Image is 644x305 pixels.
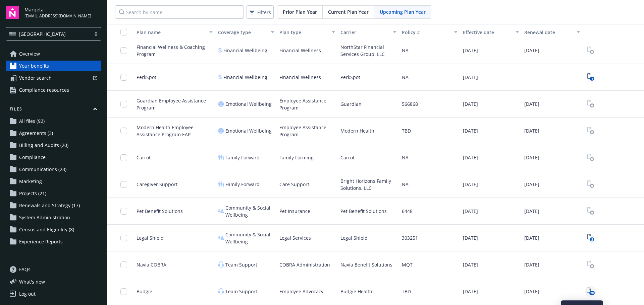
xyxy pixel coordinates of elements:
[137,74,156,81] span: PerkSpot
[340,234,368,241] span: Legal Shield
[402,261,413,268] span: MQT
[137,124,213,138] span: Modern Health Employee Assistance Program EAP
[6,278,56,285] button: What's new
[225,261,257,268] span: Team Support
[522,24,583,40] button: Renewal date
[6,61,101,71] a: Your benefits
[19,212,70,223] span: System Administration
[19,116,45,127] span: All files (92)
[402,47,409,54] span: NA
[6,200,101,211] a: Renewals and Strategy (17)
[380,8,426,15] span: Upcoming Plan Year
[19,264,31,275] span: FAQs
[340,74,360,81] span: PerkSpot
[6,6,19,19] img: navigator-logo.svg
[463,47,478,54] span: [DATE]
[524,234,539,241] span: [DATE]
[120,29,127,35] input: Select all
[120,101,127,107] input: Toggle Row Selected
[283,8,317,15] span: Prior Plan Year
[585,286,596,297] a: View Plan Documents
[463,261,478,268] span: [DATE]
[279,234,311,241] span: Legal Services
[6,116,101,127] a: All files (92)
[120,47,127,54] input: Toggle Row Selected
[134,24,215,40] button: Plan name
[279,47,321,54] span: Financial Wellness
[585,72,596,83] span: View Plan Documents
[120,288,127,295] input: Toggle Row Selected
[463,288,478,295] span: [DATE]
[19,61,49,71] span: Your benefits
[340,261,392,268] span: Navia Benefit Solutions
[402,154,409,161] span: NA
[137,29,205,36] div: Plan name
[19,30,66,37] span: [GEOGRAPHIC_DATA]
[225,231,274,245] span: Community & Social Wellbeing
[6,264,101,275] a: FAQs
[402,127,411,134] span: TBD
[463,127,478,134] span: [DATE]
[591,77,593,81] text: 1
[120,208,127,215] input: Toggle Row Selected
[19,289,36,299] div: Log out
[399,24,461,40] button: Policy #
[463,181,478,188] span: [DATE]
[340,177,396,192] span: Bright Horizons Family Solutions, LLC
[19,164,66,175] span: Communications (23)
[463,29,512,36] div: Effective date
[340,29,389,36] div: Carrier
[19,176,42,187] span: Marketing
[137,234,164,241] span: Legal Shield
[6,224,101,235] a: Census and Eligibility (8)
[24,6,101,19] button: Marqeta[EMAIL_ADDRESS][DOMAIN_NAME]
[223,47,267,54] span: Financial Wellbeing
[328,8,369,15] span: Current Plan Year
[6,236,101,247] a: Experience Reports
[137,154,151,161] span: Carrot
[137,44,213,58] span: Financial Wellness & Coaching Program
[19,278,45,285] span: What ' s new
[6,128,101,139] a: Agreements (3)
[524,154,539,161] span: [DATE]
[9,30,88,37] span: [GEOGRAPHIC_DATA]
[6,188,101,199] a: Projects (21)
[6,49,101,59] a: Overview
[585,233,596,243] a: View Plan Documents
[225,204,274,218] span: Community & Social Wellbeing
[279,74,321,81] span: Financial Wellness
[137,261,166,268] span: Navia COBRA
[402,100,418,107] span: 566868
[120,128,127,134] input: Toggle Row Selected
[279,181,309,188] span: Care Support
[19,224,74,235] span: Census and Eligibility (8)
[279,288,323,295] span: Employee Advocacy
[279,124,335,138] span: Employee Assistance Program
[120,181,127,188] input: Toggle Row Selected
[402,288,411,295] span: TBD
[463,154,478,161] span: [DATE]
[524,288,539,295] span: [DATE]
[340,208,387,215] span: Pet Benefit Solutions
[585,126,596,136] a: View Plan Documents
[19,128,53,139] span: Agreements (3)
[19,188,46,199] span: Projects (21)
[340,127,374,134] span: Modern Health
[524,74,526,81] span: -
[585,99,596,109] span: View Plan Documents
[19,140,68,151] span: Billing and Audits (20)
[6,140,101,151] a: Billing and Audits (20)
[19,85,69,95] span: Compliance resources
[585,45,596,56] span: View Plan Documents
[19,73,52,83] span: Vendor search
[257,9,271,16] span: Filters
[402,234,418,241] span: 303251
[340,44,396,58] span: NorthStar Financial Services Group, LLC
[120,261,127,268] input: Toggle Row Selected
[120,154,127,161] input: Toggle Row Selected
[279,97,335,111] span: Employee Assistance Program
[340,100,362,107] span: Guardian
